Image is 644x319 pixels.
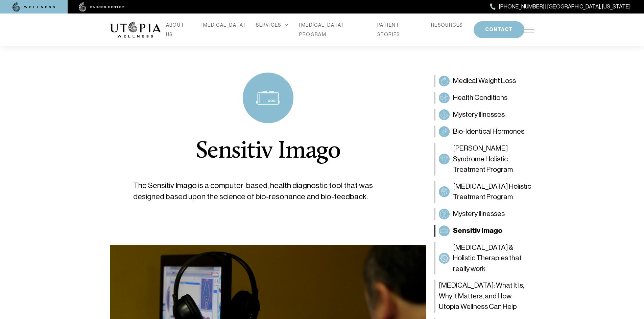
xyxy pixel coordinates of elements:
a: Medical Weight LossMedical Weight Loss [434,75,534,87]
span: Mystery Illnesses [453,209,505,219]
span: Sensitiv Imago [453,225,502,236]
img: Dementia Holistic Treatment Program [440,188,448,196]
img: icon [256,91,280,105]
span: [MEDICAL_DATA] Holistic Treatment Program [453,181,531,203]
img: Sjögren’s Syndrome Holistic Treatment Program [440,155,448,163]
a: [MEDICAL_DATA] PROGRAM [299,20,366,39]
a: Dementia Holistic Treatment Program[MEDICAL_DATA] Holistic Treatment Program [434,181,534,203]
img: Bio-Identical Hormones [440,128,448,136]
a: Mystery IllnessesMystery Illnesses [434,208,534,220]
button: CONTACT [474,21,524,38]
a: Sjögren’s Syndrome Holistic Treatment Program[PERSON_NAME] Syndrome Holistic Treatment Program [434,143,534,176]
span: Medical Weight Loss [453,76,516,86]
img: icon-hamburger [524,27,534,32]
span: Health Conditions [453,92,507,103]
img: wellness [13,2,55,12]
span: [PHONE_NUMBER] | [GEOGRAPHIC_DATA], [US_STATE] [499,2,630,11]
span: [MEDICAL_DATA]: What It Is, Why It Matters, and How Utopia Wellness Can Help [439,280,531,312]
a: Bio-Identical HormonesBio-Identical Hormones [434,126,534,137]
p: The Sensitiv Imago is a computer-based, health diagnostic tool that was designed based upon the s... [133,180,403,203]
a: PATIENT STORIES [377,20,420,39]
a: [MEDICAL_DATA] [201,20,245,30]
img: Mystery Illnesses [440,111,448,119]
img: cancer center [79,2,124,12]
img: logo [110,22,161,38]
img: Mystery Illnesses [440,210,448,218]
img: Sensitiv Imago [440,227,448,235]
span: [PERSON_NAME] Syndrome Holistic Treatment Program [453,143,531,175]
a: Sensitiv ImagoSensitiv Imago [434,225,534,237]
a: [PHONE_NUMBER] | [GEOGRAPHIC_DATA], [US_STATE] [490,2,630,11]
img: Medical Weight Loss [440,77,448,85]
a: RESOURCES [431,20,463,30]
img: Health Conditions [440,94,448,102]
span: Bio-Identical Hormones [453,126,524,137]
a: ABOUT US [166,20,191,39]
img: Long COVID & Holistic Therapies that really work [440,254,448,262]
span: [MEDICAL_DATA] & Holistic Therapies that really work [453,242,531,274]
span: Mystery Illnesses [453,109,505,120]
a: [MEDICAL_DATA]: What It Is, Why It Matters, and How Utopia Wellness Can Help [434,280,534,313]
a: Health ConditionsHealth Conditions [434,92,534,104]
div: SERVICES [256,20,288,30]
a: Long COVID & Holistic Therapies that really work[MEDICAL_DATA] & Holistic Therapies that really work [434,242,534,275]
a: Mystery IllnessesMystery Illnesses [434,109,534,121]
h1: Sensitiv Imago [196,139,340,164]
